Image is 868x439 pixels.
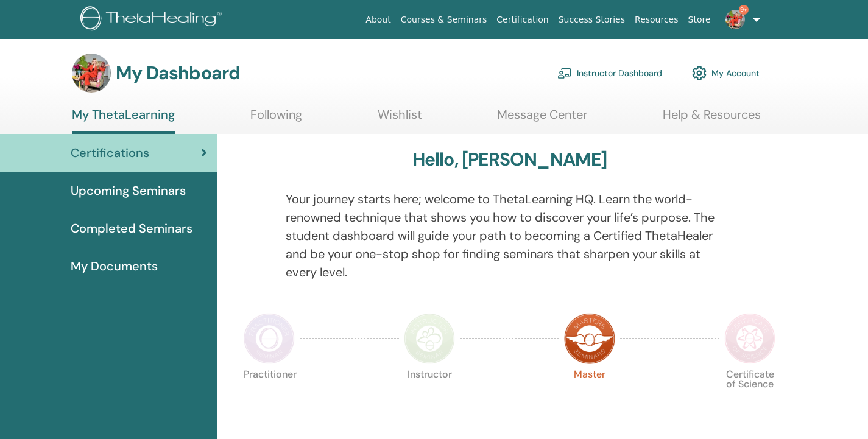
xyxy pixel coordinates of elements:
[286,190,734,281] p: Your journey starts here; welcome to ThetaLearning HQ. Learn the world-renowned technique that sh...
[630,9,683,31] a: Resources
[557,60,662,86] a: Instructor Dashboard
[80,6,226,33] img: logo.png
[725,10,745,29] img: default.jpg
[564,313,615,364] img: Master
[404,313,455,364] img: Instructor
[692,63,707,83] img: cog.svg
[564,370,615,421] p: Master
[378,107,422,131] a: Wishlist
[412,149,607,170] h3: Hello, [PERSON_NAME]
[71,257,158,275] span: My Documents
[724,313,775,364] img: Certificate of Science
[692,60,760,86] a: My Account
[663,107,761,131] a: Help & Resources
[71,144,149,162] span: Certifications
[72,54,111,93] img: default.jpg
[116,62,240,84] h3: My Dashboard
[71,181,186,200] span: Upcoming Seminars
[554,9,630,31] a: Success Stories
[71,219,192,237] span: Completed Seminars
[396,9,492,31] a: Courses & Seminars
[250,107,302,131] a: Following
[361,9,395,31] a: About
[497,107,587,131] a: Message Center
[404,370,455,421] p: Instructor
[244,370,295,421] p: Practitioner
[724,370,775,421] p: Certificate of Science
[739,5,749,15] span: 9+
[683,9,716,31] a: Store
[492,9,553,31] a: Certification
[557,68,572,79] img: chalkboard-teacher.svg
[72,107,175,134] a: My ThetaLearning
[244,313,295,364] img: Practitioner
